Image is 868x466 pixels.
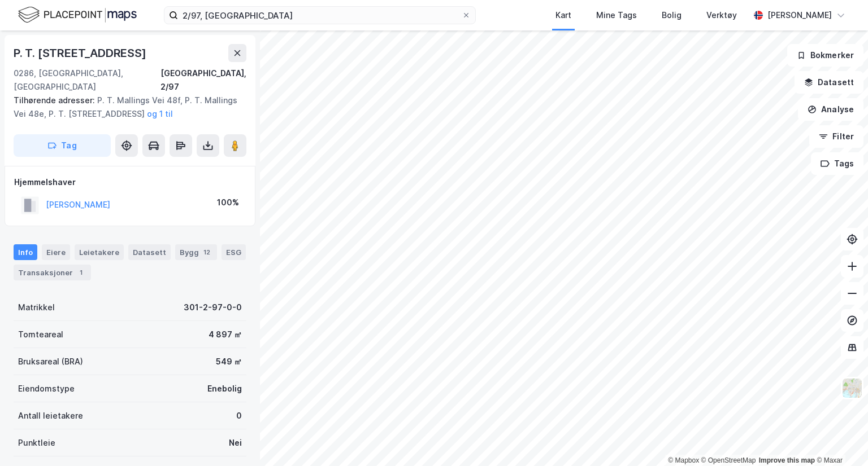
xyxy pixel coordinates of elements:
[841,377,863,399] img: Z
[811,412,868,466] div: Kontrollprogram for chat
[128,244,171,260] div: Datasett
[18,301,55,314] div: Matrikkel
[18,409,83,423] div: Antall leietakere
[795,71,863,94] button: Datasett
[207,382,242,395] div: Enebolig
[222,244,246,260] div: ESG
[14,67,160,94] div: 0286, [GEOGRAPHIC_DATA], [GEOGRAPHIC_DATA]
[75,244,124,260] div: Leietakere
[18,436,55,450] div: Punktleie
[767,8,832,22] div: [PERSON_NAME]
[668,456,699,464] a: Mapbox
[14,95,97,105] span: Tilhørende adresser:
[217,196,239,209] div: 100%
[184,301,242,314] div: 301-2-97-0-0
[14,175,246,189] div: Hjemmelshaver
[216,355,242,368] div: 549 ㎡
[811,152,863,175] button: Tags
[160,67,246,94] div: [GEOGRAPHIC_DATA], 2/97
[662,8,682,22] div: Bolig
[209,328,242,341] div: 4 897 ㎡
[14,265,91,280] div: Transaksjoner
[14,44,149,62] div: P. T. [STREET_ADDRESS]
[201,247,212,258] div: 12
[811,412,868,466] iframe: Chat Widget
[596,8,637,22] div: Mine Tags
[42,244,70,260] div: Eiere
[18,382,75,395] div: Eiendomstype
[178,7,462,24] input: Søk på adresse, matrikkel, gårdeiere, leietakere eller personer
[798,98,863,121] button: Analyse
[14,94,237,121] div: P. T. Mallings Vei 48f, P. T. Mallings Vei 48e, P. T. [STREET_ADDRESS]
[759,456,815,464] a: Improve this map
[236,409,242,423] div: 0
[229,436,242,450] div: Nei
[14,244,37,260] div: Info
[706,8,737,22] div: Verktøy
[809,125,863,148] button: Filter
[18,355,83,368] div: Bruksareal (BRA)
[175,244,217,260] div: Bygg
[701,456,756,464] a: OpenStreetMap
[75,267,86,278] div: 1
[555,8,571,22] div: Kart
[787,44,863,67] button: Bokmerker
[18,328,63,341] div: Tomteareal
[14,134,111,157] button: Tag
[18,5,137,25] img: logo.f888ab2527a4732fd821a326f86c7f29.svg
